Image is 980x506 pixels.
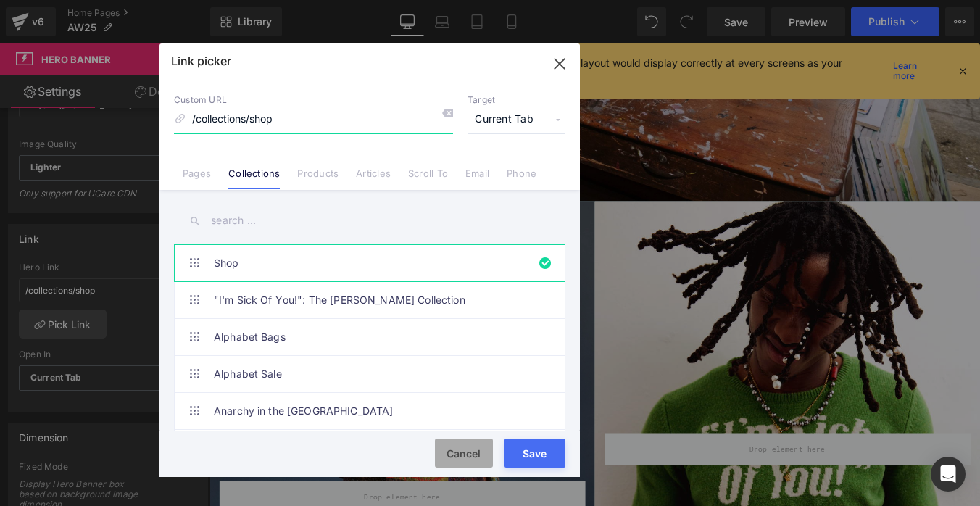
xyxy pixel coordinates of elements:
[435,439,493,468] button: Cancel
[228,167,280,189] a: Collections
[221,7,657,18] span: FREE DHL EXPRESS SHIPPING OVER 230€ | NO ADDITIONAL EU CUSTOMS FEES ON ORDERS
[468,94,565,106] p: Target
[183,167,211,189] a: Pages
[214,282,533,318] a: "I'm Sick Of You!": The [PERSON_NAME] Collection
[174,204,565,237] input: search ...
[174,106,453,133] input: https://gempages.net
[356,167,391,189] a: Articles
[214,356,533,392] a: Alphabet Sale
[214,430,533,466] a: Arm Warmers
[931,457,966,492] div: Open Intercom Messenger
[408,167,448,189] a: Scroll To
[214,319,533,355] a: Alphabet Bags
[214,393,533,429] a: Anarchy in the [GEOGRAPHIC_DATA]
[171,54,231,68] p: Link picker
[297,167,339,189] a: Products
[465,167,489,189] a: Email
[468,106,565,133] span: Current Tab
[504,439,565,468] button: Save
[214,245,533,281] a: Shop
[507,167,536,189] a: Phone
[174,94,453,106] p: Custom URL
